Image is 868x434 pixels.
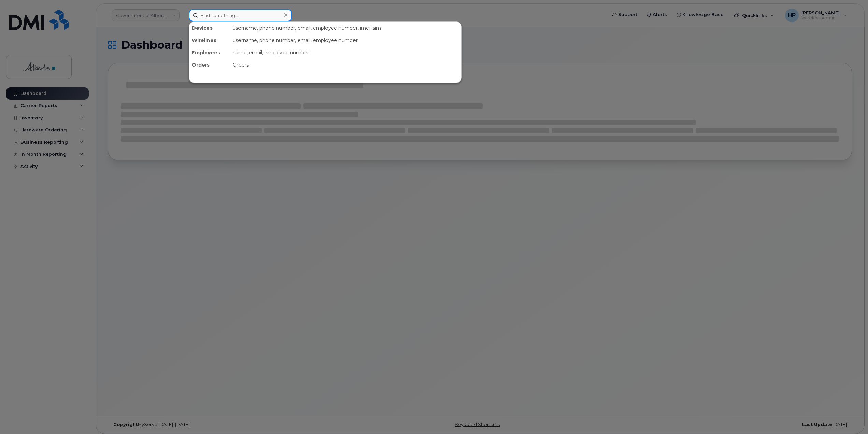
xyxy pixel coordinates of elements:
[189,34,230,46] div: Wirelines
[230,46,461,59] div: name, email, employee number
[189,46,230,59] div: Employees
[189,22,230,34] div: Devices
[230,22,461,34] div: username, phone number, email, employee number, imei, sim
[230,59,461,71] div: Orders
[230,34,461,46] div: username, phone number, email, employee number
[189,59,230,71] div: Orders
